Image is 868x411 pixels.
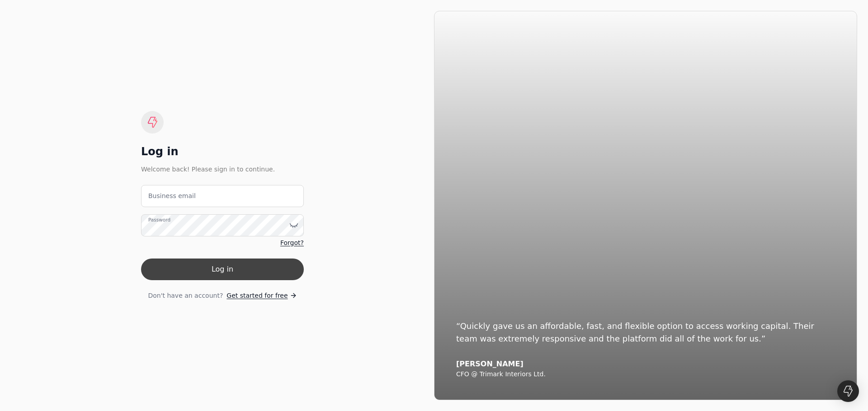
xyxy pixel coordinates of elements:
[456,370,835,379] div: CFO @ Trimark Interiors Ltd.
[148,291,223,300] span: Don't have an account?
[456,320,835,345] div: “Quickly gave us an affordable, fast, and flexible option to access working capital. Their team w...
[226,291,288,300] span: Get started for free
[456,360,835,369] div: [PERSON_NAME]
[141,164,304,174] div: Welcome back! Please sign in to continue.
[280,238,304,248] a: Forgot?
[837,380,859,402] div: Open Intercom Messenger
[148,191,196,201] label: Business email
[226,291,297,300] a: Get started for free
[141,144,304,159] div: Log in
[141,259,304,280] button: Log in
[148,216,170,223] label: Password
